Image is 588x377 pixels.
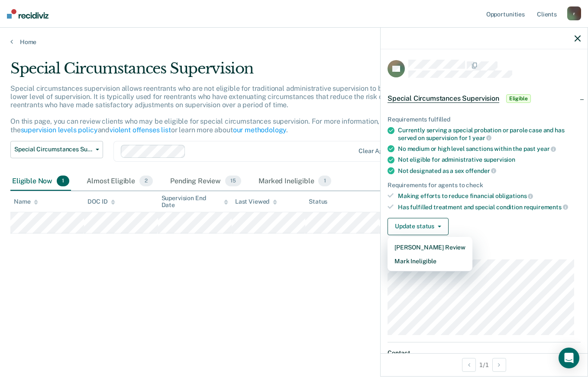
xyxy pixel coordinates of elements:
span: 1 [57,176,69,187]
div: Almost Eligible [85,172,155,191]
div: Currently serving a special probation or parole case and has served on supervision for 1 [398,127,581,141]
div: Special Circumstances SupervisionEligible [381,85,588,112]
p: Special circumstances supervision allows reentrants who are not eligible for traditional administ... [10,84,436,134]
a: supervision levels policy [21,126,98,134]
span: year [537,145,556,152]
span: requirements [524,204,568,211]
div: Supervision End Date [162,195,228,209]
span: Special Circumstances Supervision [14,146,92,153]
div: Special Circumstances Supervision [10,60,452,84]
div: Has fulfilled treatment and special condition [398,203,581,211]
span: 1 [318,176,331,187]
div: 1 / 1 [381,353,588,376]
div: Requirements fulfilled [388,116,581,123]
div: Making efforts to reduce financial [398,192,581,200]
span: obligations [495,192,533,199]
div: Pending Review [168,172,243,191]
a: violent offenses list [110,126,171,134]
button: Update status [388,218,449,235]
div: Marked Ineligible [257,172,333,191]
div: Not designated as a sex [398,167,581,175]
div: r [567,6,581,20]
span: 15 [225,176,241,187]
button: [PERSON_NAME] Review [388,240,472,254]
img: Recidiviz [7,9,48,19]
div: No medium or high level sanctions within the past [398,145,581,153]
div: Open Intercom Messenger [559,348,579,368]
a: our methodology [233,126,287,134]
a: Home [10,38,578,46]
span: Special Circumstances Supervision [388,94,499,103]
button: Previous Opportunity [462,358,476,372]
span: offender [465,167,497,174]
span: year [472,134,491,141]
div: DOC ID [87,198,115,205]
div: Name [14,198,38,205]
div: Last Viewed [235,198,277,205]
dt: Contact [388,349,581,357]
dt: Supervision [388,249,581,256]
span: Eligible [506,94,531,103]
button: Next Opportunity [492,358,506,372]
div: Requirements for agents to check [388,182,581,189]
div: Eligible Now [10,172,71,191]
span: 2 [139,176,153,187]
div: Status [309,198,327,205]
div: Not eligible for administrative [398,156,581,163]
span: supervision [484,156,515,163]
button: Mark Ineligible [388,254,472,268]
div: Clear agents [359,147,395,155]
